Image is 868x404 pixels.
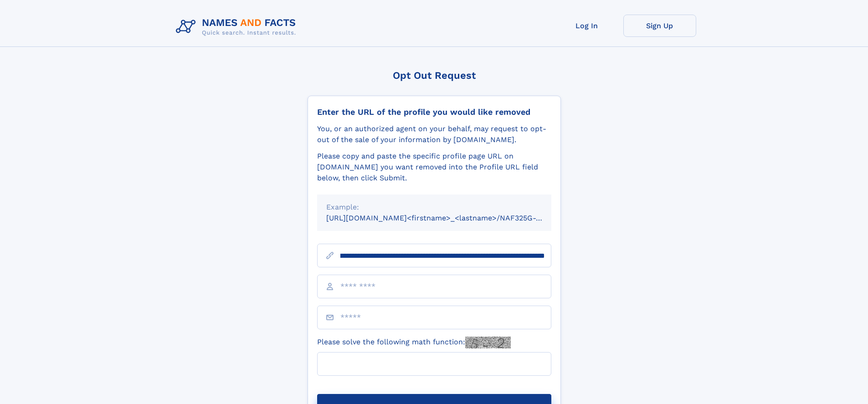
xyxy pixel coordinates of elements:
[172,15,303,39] img: Logo Names and Facts
[623,15,696,37] a: Sign Up
[317,337,511,348] label: Please solve the following math function:
[317,123,551,145] div: You, or an authorized agent on your behalf, may request to opt-out of the sale of your informatio...
[326,214,569,222] small: [URL][DOMAIN_NAME]<firstname>_<lastname>/NAF325G-xxxxxxxx
[308,70,561,81] div: Opt Out Request
[317,107,551,117] div: Enter the URL of the profile you would like removed
[550,15,623,37] a: Log In
[317,151,551,184] div: Please copy and paste the specific profile page URL on [DOMAIN_NAME] you want removed into the Pr...
[326,202,542,213] div: Example:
